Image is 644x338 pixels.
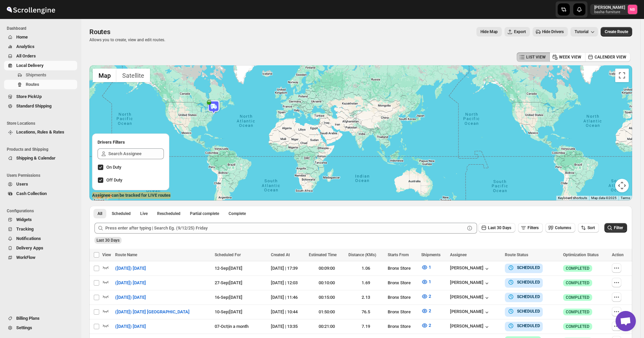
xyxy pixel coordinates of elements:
span: Standard Shipping [16,103,51,108]
button: LIST VIEW [517,52,550,62]
span: 1 [429,265,431,270]
span: Store PickUp [16,94,42,99]
div: [PERSON_NAME] [450,309,490,316]
div: Bronx Store [388,309,417,315]
span: WorkFlow [16,255,36,260]
button: Billing Plans [4,314,77,323]
button: Hide Drivers [533,27,568,37]
span: 2 [429,294,431,299]
span: Tutorial [575,29,588,34]
div: 7.19 [348,323,384,330]
span: Distance (KMs) [348,252,376,257]
button: 2 [417,320,435,331]
span: Shipments [26,72,46,77]
span: Sort [587,225,595,230]
button: Analytics [4,42,77,51]
span: Live [140,211,148,216]
img: ScrollEngine [5,1,56,18]
div: [DATE] | 10:44 [271,309,305,315]
button: Last 30 Days [478,223,515,233]
span: Tracking [16,226,34,232]
div: 00:10:00 [309,280,344,286]
button: 2 [417,291,435,302]
span: Cash Collection [16,191,47,196]
b: SCHEDULED [517,323,540,328]
span: Map data ©2025 [591,196,617,200]
button: [PERSON_NAME] [450,294,490,301]
button: ([DATE]) [DATE] [111,277,150,288]
span: 2 [429,323,431,328]
span: ([DATE]) [DATE] [115,294,146,301]
span: Settings [16,325,32,330]
button: Show street map [93,69,116,82]
a: Open this area in Google Maps (opens a new window) [91,192,113,200]
span: ([DATE]) [DATE] [115,280,146,286]
span: Optimization Status [563,252,599,257]
span: Routes [89,28,110,36]
b: SCHEDULED [517,294,540,299]
button: Create Route [601,27,632,37]
p: Allows you to create, view and edit routes. [89,37,165,43]
div: 01:50:00 [309,309,344,315]
button: Shipments [4,70,77,80]
span: Rescheduled [157,211,180,216]
label: Assignee can be tracked for LIVE routes [92,192,171,199]
button: 1 [417,262,435,273]
span: Widgets [16,217,32,222]
div: 1.69 [348,280,384,286]
span: View [102,252,111,257]
div: 00:21:00 [309,323,344,330]
span: Shipments [421,252,441,257]
button: ([DATE]) [DATE] [111,292,150,303]
span: Partial complete [190,211,219,216]
span: 2 [429,308,431,313]
span: COMPLETED [566,309,589,315]
button: [PERSON_NAME] [450,265,490,272]
button: Shipping & Calendar [4,153,77,163]
button: Tracking [4,224,77,234]
span: All Orders [16,53,36,58]
span: Filters [528,225,539,230]
span: 27-Sep | [DATE] [215,280,242,285]
span: COMPLETED [566,266,589,271]
div: 76.5 [348,309,384,315]
span: Shipping & Calendar [16,155,56,161]
span: Users [16,182,28,187]
button: Filter [604,223,627,233]
span: Analytics [16,44,35,49]
span: ([DATE]) [DATE] [115,323,146,330]
button: Users [4,179,77,189]
span: Delivery Apps [16,245,43,250]
button: Toggle fullscreen view [615,69,629,82]
div: 1.06 [348,265,384,272]
b: SCHEDULED [517,309,540,314]
button: WorkFlow [4,253,77,262]
span: Created At [271,252,290,257]
span: WEEK VIEW [559,54,581,60]
div: 00:15:00 [309,294,344,301]
div: 2.13 [348,294,384,301]
button: Widgets [4,215,77,224]
span: Users Permissions [7,173,78,178]
span: CALENDER VIEW [595,54,626,60]
span: Scheduled For [215,252,241,257]
h2: Drivers Filters [98,139,164,146]
span: Store Locations [7,121,78,126]
div: [DATE] | 12:03 [271,280,305,286]
span: On Duty [106,165,121,170]
p: [PERSON_NAME] [594,5,625,10]
input: Search Assignee [108,148,164,159]
span: Filter [614,225,623,230]
span: Estimated Time [309,252,337,257]
div: Open chat [616,311,636,331]
span: COMPLETED [566,295,589,300]
button: Columns [545,223,575,233]
button: SCHEDULED [508,279,540,286]
div: 00:09:00 [309,265,344,272]
span: Last 30 Days [96,238,120,243]
span: Hide Drivers [542,29,564,34]
span: COMPLETED [566,324,589,329]
span: Route Name [115,252,137,257]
